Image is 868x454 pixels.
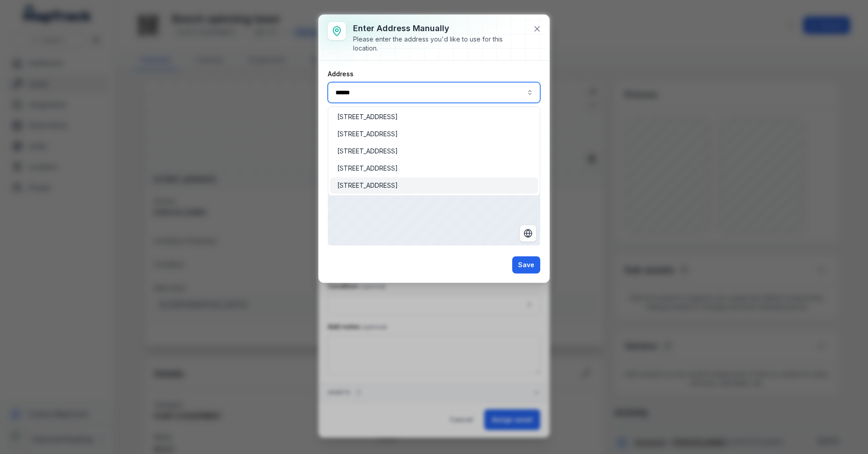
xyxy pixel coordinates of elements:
span: [STREET_ADDRESS] [337,164,398,173]
span: [STREET_ADDRESS] [337,181,398,190]
span: [STREET_ADDRESS] [337,130,398,139]
span: [STREET_ADDRESS] [337,147,398,156]
span: [STREET_ADDRESS] [337,112,398,121]
input: :r1hj:-form-item-label [328,82,540,103]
